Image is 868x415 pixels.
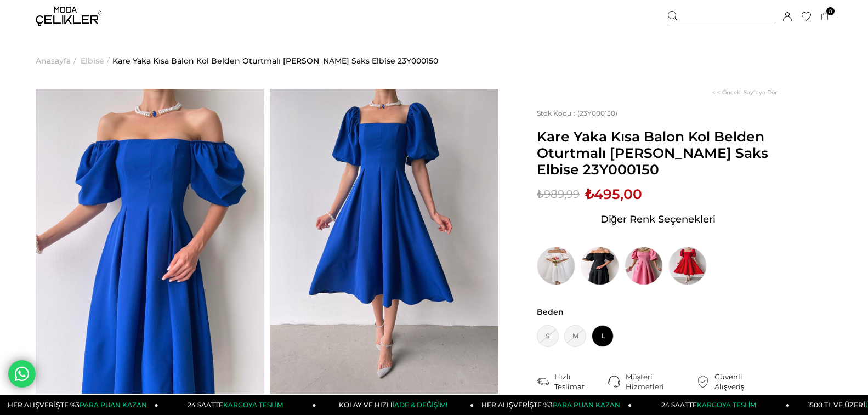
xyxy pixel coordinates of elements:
[697,376,709,388] img: security.png
[632,395,790,415] a: 24 SAATTEKARGOYA TESLİM
[1,395,158,415] a: HER ALIŞVERİŞTE %3PARA PUAN KAZAN
[600,211,716,228] span: Diğer Renk Seçenekleri
[581,247,619,285] img: Kare Yaka Kısa Balon Kol Belden Oturtmalı Brice Kadın Sİyah Elbise 23Y000150
[112,33,438,89] a: Kare Yaka Kısa Balon Kol Belden Oturtmalı [PERSON_NAME] Saks Elbise 23Y000150
[80,401,147,409] span: PARA PUAN KAZAN
[474,395,632,415] a: HER ALIŞVERİŞTE %3PARA PUAN KAZAN
[537,109,617,117] span: (23Y000150)
[821,13,829,21] a: 0
[537,307,779,317] span: Beden
[223,401,282,409] span: KARGOYA TESLİM
[158,395,316,415] a: 24 SAATTEKARGOYA TESLİM
[826,7,835,15] span: 0
[714,372,779,391] div: Güvenli Alışveriş
[36,33,79,89] li: >
[537,109,577,117] span: Stok Kodu
[393,401,447,409] span: İADE & DEĞİŞİM!
[81,33,104,89] a: Elbise
[36,89,264,394] img: Brice Elbise 23Y000150
[712,89,779,96] a: < < Önceki Sayfaya Dön
[36,7,101,26] img: logo
[553,401,620,409] span: PARA PUAN KAZAN
[585,186,642,202] span: ₺495,00
[36,33,71,89] a: Anasayfa
[625,247,663,285] img: Kare Yaka Kısa Balon Kol Belden Oturtmalı Brice Kadın Pembe Elbise 23Y000150
[537,325,559,347] span: S
[626,372,697,391] div: Müşteri Hizmetleri
[554,372,608,391] div: Hızlı Teslimat
[668,247,707,285] img: Kare Yaka Kısa Balon Kol Belden Oturtmalı Brice Kadın Kırmızı Elbise 23Y000150
[537,186,580,202] span: ₺989,99
[608,376,620,388] img: call-center.png
[592,325,614,347] span: L
[270,89,498,394] img: Brice Elbise 23Y000150
[81,33,112,89] li: >
[564,325,586,347] span: M
[537,247,575,285] img: Kare Yaka Kısa Balon Kol Belden Oturtmalı Brice Kadın Beyaz Elbise 23Y000150
[316,395,474,415] a: KOLAY VE HIZLIİADE & DEĞİŞİM!
[537,376,549,388] img: shipping.png
[537,128,779,178] span: Kare Yaka Kısa Balon Kol Belden Oturtmalı [PERSON_NAME] Saks Elbise 23Y000150
[697,401,756,409] span: KARGOYA TESLİM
